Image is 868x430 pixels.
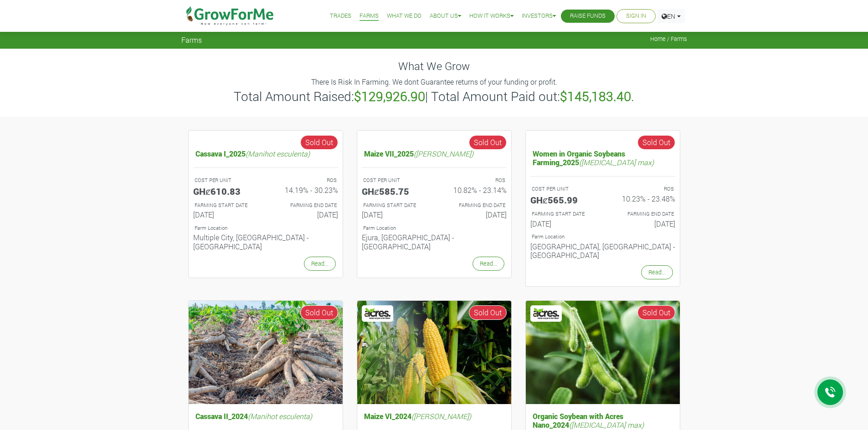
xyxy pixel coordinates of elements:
[183,76,686,87] p: There Is Risk In Farming. We dont Guarantee returns of your funding or profit.
[411,411,471,421] i: ([PERSON_NAME])
[526,301,680,404] img: growforme image
[304,257,336,271] a: Read...
[530,242,675,259] h6: [GEOGRAPHIC_DATA], [GEOGRAPHIC_DATA] - [GEOGRAPHIC_DATA]
[193,410,338,423] h5: Cassava II_2024
[272,210,338,219] h6: [DATE]
[363,202,426,209] p: FARMING START DATE
[362,147,507,160] h5: Maize VII_2025
[181,60,687,73] h4: What We Grow
[193,147,338,160] h5: Cassava I_2025
[362,410,507,423] h5: Maize VI_2024
[181,35,202,44] span: Farms
[579,157,654,167] i: ([MEDICAL_DATA] max)
[469,305,507,320] span: Sold Out
[430,11,461,21] a: About Us
[183,89,686,104] h3: Total Amount Raised: | Total Amount Paid out: .
[442,177,505,184] p: ROS
[532,233,674,241] p: Location of Farm
[611,210,674,218] p: FARMING END DATE
[569,420,644,430] i: ([MEDICAL_DATA] max)
[300,305,338,320] span: Sold Out
[610,194,675,203] h6: 10.23% - 23.48%
[532,307,561,320] img: Acres Nano
[641,265,673,279] a: Read...
[195,224,337,232] p: Location of Farm
[274,202,337,209] p: FARMING END DATE
[441,210,507,219] h6: [DATE]
[637,135,675,150] span: Sold Out
[246,149,310,158] i: (Manihot esculenta)
[611,185,674,193] p: ROS
[530,219,596,228] h6: [DATE]
[441,186,507,194] h6: 10.82% - 23.14%
[469,11,514,21] a: How it Works
[189,301,343,404] img: growforme image
[650,35,687,42] span: Home / Farms
[469,135,507,150] span: Sold Out
[362,233,507,250] h6: Ejura, [GEOGRAPHIC_DATA] - [GEOGRAPHIC_DATA]
[360,11,379,21] a: Farms
[272,186,338,194] h6: 14.19% - 30.23%
[522,11,556,21] a: Investors
[387,11,421,21] a: What We Do
[532,210,595,218] p: FARMING START DATE
[414,149,473,158] i: ([PERSON_NAME])
[300,135,338,150] span: Sold Out
[626,11,646,21] a: Sign In
[248,411,312,421] i: (Manihot esculenta)
[195,202,257,209] p: FARMING START DATE
[442,202,505,209] p: FARMING END DATE
[193,210,259,219] h6: [DATE]
[193,233,338,250] h6: Multiple City, [GEOGRAPHIC_DATA] - [GEOGRAPHIC_DATA]
[330,11,351,21] a: Trades
[532,185,595,193] p: COST PER UNIT
[530,147,675,169] h5: Women in Organic Soybeans Farming_2025
[362,210,427,219] h6: [DATE]
[274,177,337,184] p: ROS
[560,88,631,105] b: $145,183.40
[354,88,425,105] b: $129,926.90
[610,219,675,228] h6: [DATE]
[357,301,511,404] img: growforme image
[570,11,606,21] a: Raise Funds
[363,307,392,320] img: Acres Nano
[530,194,596,205] h5: GHȼ565.99
[363,224,505,232] p: Location of Farm
[657,9,685,23] a: EN
[193,186,259,197] h5: GHȼ610.83
[473,257,504,271] a: Read...
[195,177,257,184] p: COST PER UNIT
[362,186,427,197] h5: GHȼ585.75
[637,305,675,320] span: Sold Out
[363,177,426,184] p: COST PER UNIT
